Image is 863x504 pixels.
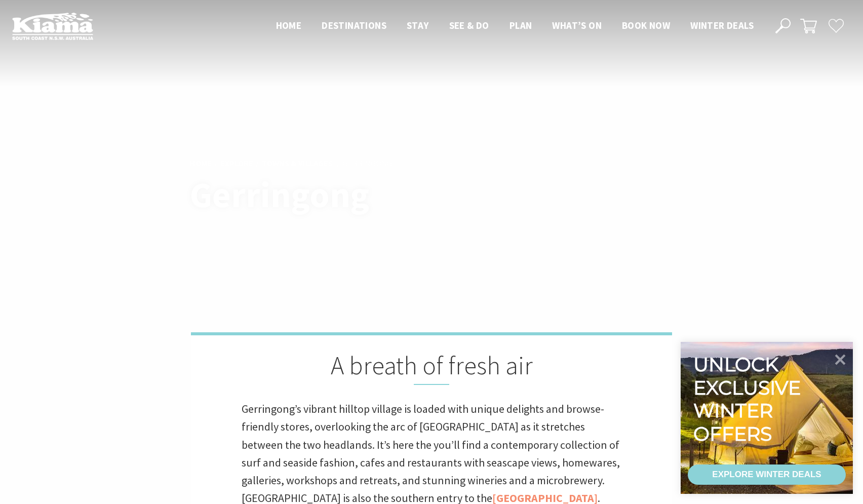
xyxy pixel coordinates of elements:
[262,158,333,169] a: Towns & Villages
[712,464,821,485] div: EXPLORE WINTER DEALS
[190,175,476,214] h1: Gerringong
[690,19,754,31] span: Winter Deals
[688,464,846,485] a: EXPLORE WINTER DEALS
[407,19,429,31] span: Stay
[552,19,602,31] span: What’s On
[12,12,93,40] img: Kiama Logo
[220,158,253,169] a: Explore
[622,19,670,31] span: Book now
[449,19,489,31] span: See & Do
[322,19,386,31] span: Destinations
[276,19,302,31] span: Home
[242,351,621,385] h2: A breath of fresh air
[693,353,805,445] div: Unlock exclusive winter offers
[190,158,212,169] a: Home
[343,157,392,170] li: Gerringong
[509,19,532,31] span: Plan
[266,18,764,34] nav: Main Menu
